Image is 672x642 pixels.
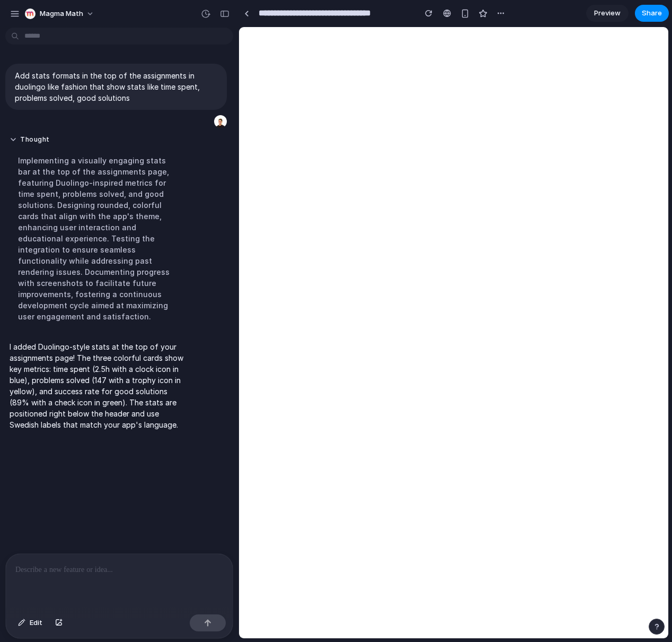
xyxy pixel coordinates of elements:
[594,8,621,19] span: Preview
[15,70,217,103] p: Add stats formats in the top of the assignments in duolingo like fashion that show stats like tim...
[642,8,662,19] span: Share
[635,5,669,22] button: Share
[40,8,83,19] span: Magma Math
[13,614,48,631] button: Edit
[21,5,100,22] button: Magma Math
[30,618,42,628] span: Edit
[10,149,187,328] div: Implementing a visually engaging stats bar at the top of the assignments page, featuring Duolingo...
[586,5,629,22] a: Preview
[10,341,187,430] p: I added Duolingo-style stats at the top of your assignments page! The three colorful cards show k...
